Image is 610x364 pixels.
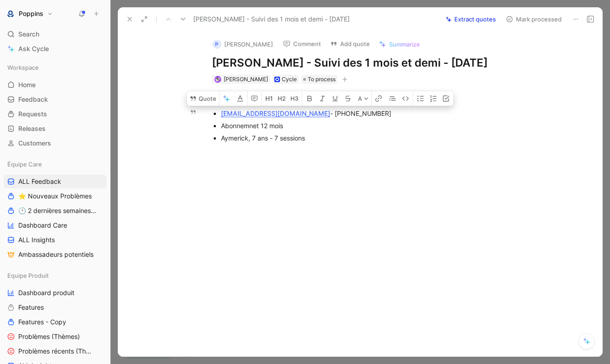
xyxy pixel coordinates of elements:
div: Cycle [282,75,297,84]
span: Problèmes (Thèmes) [18,332,80,341]
a: Requests [4,107,106,121]
img: Poppins [6,9,15,18]
a: ⭐ Nouveaux Problèmes [4,189,106,203]
button: PoppinsPoppins [4,7,55,20]
span: Dashboard produit [18,288,74,297]
button: Mark processed [502,13,566,26]
a: Ambassadeurs potentiels [4,248,106,261]
span: Search [18,29,39,40]
span: Feedback [18,95,48,104]
button: Comment [279,37,325,50]
div: P [212,40,221,49]
span: Home [18,80,36,89]
span: Features - Copy [18,317,66,327]
span: Workspace [7,63,39,72]
span: [PERSON_NAME] [224,76,268,83]
span: 🕐 2 dernières semaines - Occurences [18,206,96,215]
span: ALL Insights [18,235,55,244]
h1: Poppins [19,10,43,18]
button: Add quote [326,37,374,50]
span: Ask Cycle [18,43,49,54]
a: ALL Insights [4,233,106,247]
div: To process [301,75,337,84]
div: - [PHONE_NUMBER] [221,109,528,118]
a: Dashboard produit [4,286,106,300]
a: Features - Copy [4,315,106,329]
a: Feedback [4,93,106,106]
a: Features [4,301,106,314]
a: Releases [4,122,106,135]
span: ALL Feedback [18,177,61,186]
div: Équipe CareALL Feedback⭐ Nouveaux Problèmes🕐 2 dernières semaines - OccurencesDashboard CareALL I... [4,157,106,261]
button: Extract quotes [442,13,500,26]
span: [PERSON_NAME] - Suivi des 1 mois et demi - [DATE] [193,14,350,25]
a: Home [4,78,106,92]
button: P[PERSON_NAME] [208,37,277,51]
h1: [PERSON_NAME] - Suivi des 1 mois et demi - [DATE] [212,56,528,70]
span: ⭐ Nouveaux Problèmes [18,192,92,201]
div: Workspace [4,61,106,74]
a: 🕐 2 dernières semaines - Occurences [4,204,106,218]
button: Summarize [375,38,424,51]
span: Equipe Produit [7,271,49,280]
a: Dashboard Care [4,218,106,232]
span: Requests [18,109,47,119]
a: ALL Feedback [4,175,106,188]
span: Ambassadeurs potentiels [18,250,94,259]
a: [URL][DOMAIN_NAME] [212,95,281,103]
span: Summarize [389,40,420,48]
span: Équipe Care [7,160,42,169]
span: Problèmes récents (Thèmes) [18,347,95,356]
span: To process [308,75,336,84]
a: [EMAIL_ADDRESS][DOMAIN_NAME] [221,109,330,117]
a: Ask Cycle [4,42,106,56]
a: Problèmes (Thèmes) [4,330,106,343]
div: Equipe Produit [4,269,106,282]
div: Équipe Care [4,157,106,171]
span: Features [18,303,44,312]
div: Abonnemnet 12 mois [221,121,528,130]
span: Dashboard Care [18,221,67,230]
img: avatar [215,77,220,82]
span: Releases [18,124,46,133]
div: Aymerick, 7 ans - 7 sessions [221,133,528,143]
span: Customers [18,139,51,148]
div: Search [4,27,106,41]
a: Problèmes récents (Thèmes) [4,344,106,358]
a: Customers [4,136,106,150]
